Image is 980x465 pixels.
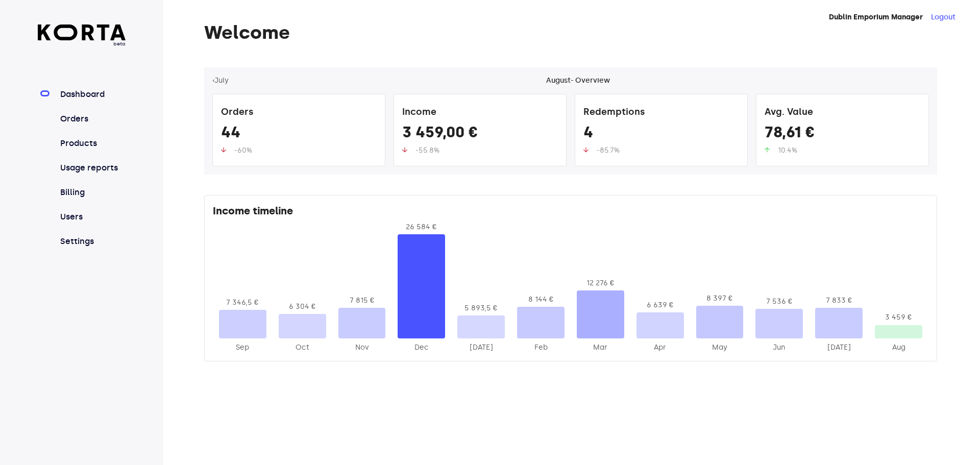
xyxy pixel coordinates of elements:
div: 2025-Aug [875,342,922,353]
div: 3 459,00 € [402,123,558,145]
div: 8 397 € [696,293,744,304]
div: 3 459 € [875,312,922,323]
div: Income [402,103,558,123]
div: August - Overview [546,76,610,86]
a: Usage reports [58,162,126,174]
div: Avg. Value [765,103,920,123]
div: 6 639 € [636,300,684,310]
span: -85.7% [597,146,620,155]
span: beta [38,40,126,47]
div: 7 815 € [338,296,386,306]
button: ‹July [212,76,229,86]
a: Users [58,211,126,223]
img: up [221,147,226,153]
button: Logout [931,12,955,22]
a: Settings [58,235,126,248]
div: 2024-Sep [219,342,266,353]
a: Dashboard [58,88,126,101]
a: beta [38,25,126,47]
div: 2025-Feb [517,342,565,353]
div: 6 304 € [279,302,326,312]
div: 2024-Nov [338,342,386,353]
div: 78,61 € [765,123,920,145]
div: 26 584 € [398,222,445,232]
div: 7 833 € [815,296,863,306]
img: up [765,147,770,153]
div: 12 276 € [577,278,624,288]
div: 2025-Apr [636,342,684,353]
div: 2025-Mar [577,342,624,353]
span: 10.4% [778,146,797,155]
div: 5 893,5 € [457,303,505,313]
div: 2025-Jan [457,342,505,353]
div: 2024-Dec [398,342,445,353]
div: 8 144 € [517,295,565,305]
a: Billing [58,186,126,199]
span: -55.8% [415,146,439,155]
div: 2025-Jun [755,342,803,353]
a: Products [58,137,126,150]
div: 2025-Jul [815,342,863,353]
div: 2024-Oct [279,342,326,353]
img: up [583,147,589,153]
div: 2025-May [696,342,744,353]
div: Income timeline [213,204,928,222]
div: Redemptions [583,103,739,123]
div: 7 346,5 € [219,298,266,308]
div: 4 [583,123,739,145]
div: Orders [221,103,377,123]
h1: Welcome [204,22,937,43]
a: Orders [58,113,126,125]
div: 7 536 € [755,297,803,307]
img: Korta [38,25,126,40]
img: up [402,147,407,153]
div: 44 [221,123,377,145]
strong: Dublin Emporium Manager [829,13,923,21]
span: -60% [234,146,252,155]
